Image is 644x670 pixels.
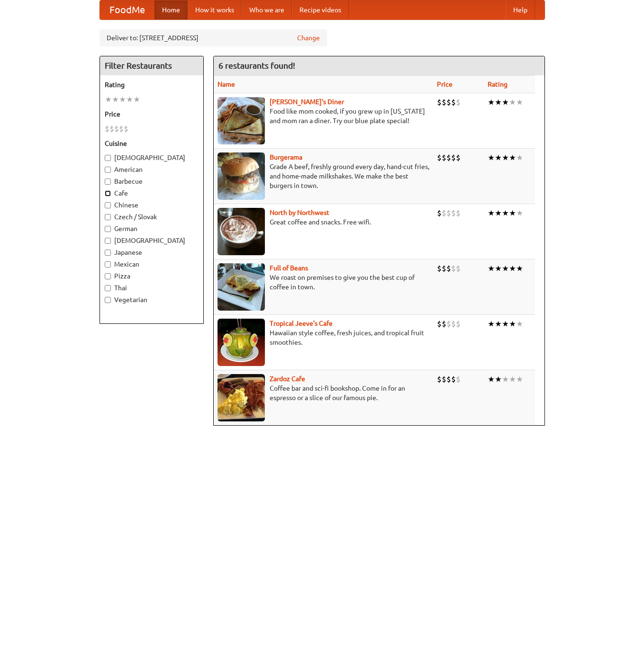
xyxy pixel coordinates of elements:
[105,124,109,134] li: $
[218,61,295,70] ng-pluralize: 6 restaurants found!
[437,374,442,384] li: $
[495,374,502,384] li: ★
[105,153,199,162] label: [DEMOGRAPHIC_DATA]
[105,188,199,198] label: Cafe
[105,261,111,268] input: Mexican
[105,295,199,304] label: Vegetarian
[114,124,119,134] li: $
[105,224,199,233] label: German
[133,94,140,105] li: ★
[495,152,502,163] li: ★
[270,320,333,327] b: Tropical Jeeve's Cafe
[100,0,154,19] a: FoodMe
[502,97,509,107] li: ★
[105,202,111,208] input: Chinese
[516,152,523,163] li: ★
[488,263,495,274] li: ★
[456,319,461,329] li: $
[218,384,429,402] p: Coffee bar and sci-fi bookshop. Come in for an espresso or a slice of our famous pie.
[126,94,133,105] li: ★
[270,264,308,272] b: Full of Beans
[112,94,119,105] li: ★
[105,297,111,303] input: Vegetarian
[442,97,446,107] li: $
[451,374,456,384] li: $
[456,208,461,218] li: $
[105,238,111,244] input: [DEMOGRAPHIC_DATA]
[446,152,451,163] li: $
[509,374,516,384] li: ★
[456,263,461,274] li: $
[495,319,502,329] li: ★
[442,263,446,274] li: $
[488,319,495,329] li: ★
[437,319,442,329] li: $
[105,177,199,186] label: Barbecue
[502,152,509,163] li: ★
[218,319,265,366] img: jeeves.jpg
[488,97,495,107] li: ★
[516,97,523,107] li: ★
[105,212,199,222] label: Czech / Slovak
[437,263,442,274] li: $
[437,80,453,88] a: Price
[516,263,523,274] li: ★
[451,152,456,163] li: $
[105,283,199,293] label: Thai
[437,208,442,218] li: $
[218,152,265,200] img: burgerama.jpg
[270,98,344,106] a: [PERSON_NAME]'s Diner
[270,153,302,161] a: Burgerama
[502,208,509,218] li: ★
[218,97,265,144] img: sallys.jpg
[218,208,265,255] img: north.jpg
[442,374,446,384] li: $
[105,200,199,210] label: Chinese
[154,0,188,19] a: Home
[437,152,442,163] li: $
[105,94,112,105] li: ★
[105,109,199,119] h5: Price
[218,263,265,311] img: beans.jpg
[270,375,305,383] a: Zardoz Cafe
[509,97,516,107] li: ★
[270,209,329,216] a: North by Northwest
[456,374,461,384] li: $
[242,0,292,19] a: Who we are
[119,124,124,134] li: $
[488,152,495,163] li: ★
[105,271,199,281] label: Pizza
[105,190,111,197] input: Cafe
[297,33,320,43] a: Change
[495,263,502,274] li: ★
[451,208,456,218] li: $
[105,273,111,279] input: Pizza
[119,94,126,105] li: ★
[451,319,456,329] li: $
[488,208,495,218] li: ★
[218,107,429,125] p: Food like mom cooked, if you grew up in [US_STATE] and mom ran a diner. Try our blue plate special!
[218,273,429,292] p: We roast on premises to give you the best cup of coffee in town.
[446,208,451,218] li: $
[456,152,461,163] li: $
[124,124,128,134] li: $
[442,152,446,163] li: $
[451,263,456,274] li: $
[502,374,509,384] li: ★
[446,319,451,329] li: $
[100,29,327,46] div: Deliver to: [STREET_ADDRESS]
[105,236,199,245] label: [DEMOGRAPHIC_DATA]
[516,319,523,329] li: ★
[218,217,429,227] p: Great coffee and snacks. Free wifi.
[446,97,451,107] li: $
[105,139,199,148] h5: Cuisine
[502,263,509,274] li: ★
[105,167,111,173] input: American
[456,97,461,107] li: $
[451,97,456,107] li: $
[188,0,242,19] a: How it works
